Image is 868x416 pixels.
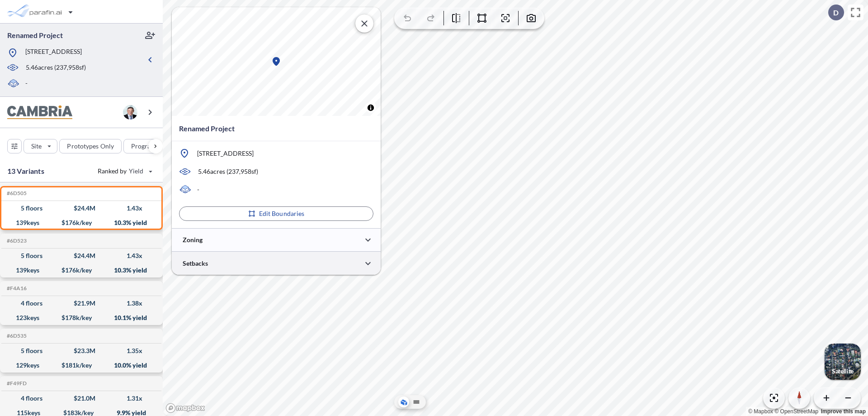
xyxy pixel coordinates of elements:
[5,333,27,339] h5: Click to copy the code
[123,139,172,153] button: Program
[172,7,381,116] canvas: Map
[271,56,282,67] div: Map marker
[131,142,156,151] p: Program
[825,344,861,380] button: Switcher ImageSatellite
[832,368,854,375] p: Satellite
[25,79,28,89] p: -
[5,380,27,387] h5: Click to copy the code
[197,185,199,194] p: -
[123,105,137,120] img: user logo
[411,397,422,407] button: Site Plan
[165,403,205,413] a: Mapbox homepage
[259,209,305,218] p: Edit Boundaries
[67,142,114,151] p: Prototypes Only
[26,63,86,73] p: 5.46 acres ( 237,958 sf)
[24,139,57,153] button: Site
[59,139,122,153] button: Prototypes Only
[7,166,44,177] p: 13 Variants
[7,30,63,40] p: Renamed Project
[398,397,409,407] button: Aerial View
[825,344,861,380] img: Switcher Image
[833,9,839,17] p: D
[821,408,866,415] a: Improve this map
[183,235,203,244] p: Zoning
[774,408,818,415] a: OpenStreetMap
[197,149,254,158] p: [STREET_ADDRESS]
[748,408,773,415] a: Mapbox
[129,167,144,176] span: Yield
[5,190,27,196] h5: Click to copy the code
[5,238,27,244] h5: Click to copy the code
[179,123,235,134] p: Renamed Project
[365,102,376,113] button: Toggle attribution
[31,142,42,151] p: Site
[5,285,27,292] h5: Click to copy the code
[179,206,373,221] button: Edit Boundaries
[198,167,258,176] p: 5.46 acres ( 237,958 sf)
[90,164,158,178] button: Ranked by Yield
[25,47,82,58] p: [STREET_ADDRESS]
[7,105,72,120] img: BrandImage
[368,103,373,113] span: Toggle attribution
